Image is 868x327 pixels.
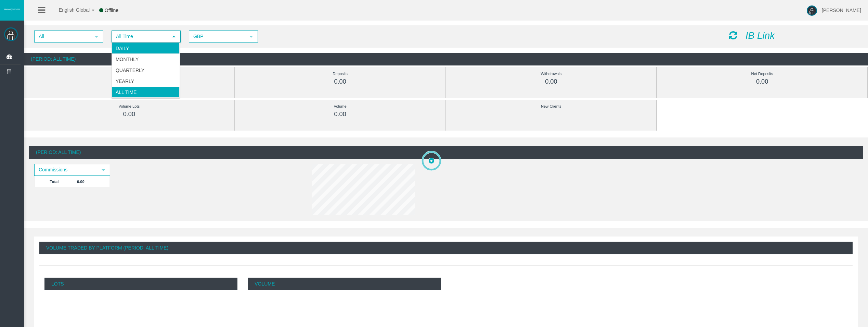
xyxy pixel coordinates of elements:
li: Monthly [112,54,180,65]
span: Commissions [35,165,97,175]
span: Offline [105,8,118,13]
div: New Clients [462,102,641,110]
div: 0.00 [250,78,430,86]
i: Reload Dashboard [729,31,737,40]
li: Quarterly [112,65,180,76]
div: Net Deposits [672,70,852,78]
span: English Global [50,7,90,13]
div: 0.00 [672,78,852,86]
div: 0.00 [250,110,430,118]
li: Daily [112,43,180,54]
span: GBP [190,31,245,42]
span: [PERSON_NAME] [822,8,861,13]
img: user-image [807,5,817,16]
div: (Period: All Time) [24,53,868,65]
div: Commissions [39,70,219,78]
div: Volume [250,102,430,110]
p: Volume [248,278,441,290]
i: IB Link [746,30,775,41]
span: select [94,34,99,39]
img: logo.svg [3,8,21,11]
div: Deposits [250,70,430,78]
span: All Time [112,31,168,42]
p: Lots [44,278,237,290]
span: select [171,34,177,39]
span: select [101,167,106,173]
div: Volume Lots [39,102,219,110]
td: 0.00 [74,176,110,187]
li: Yearly [112,76,180,87]
span: All [35,31,90,42]
div: 0.00 [462,78,641,86]
div: Withdrawals [462,70,641,78]
div: (Period: All Time) [29,146,863,159]
div: 0.00 [39,110,219,118]
td: Total [35,176,74,187]
div: Volume Traded By Platform (Period: All Time) [39,242,853,254]
li: All Time [112,87,180,98]
div: 0.00 [39,78,219,86]
span: select [248,34,254,39]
